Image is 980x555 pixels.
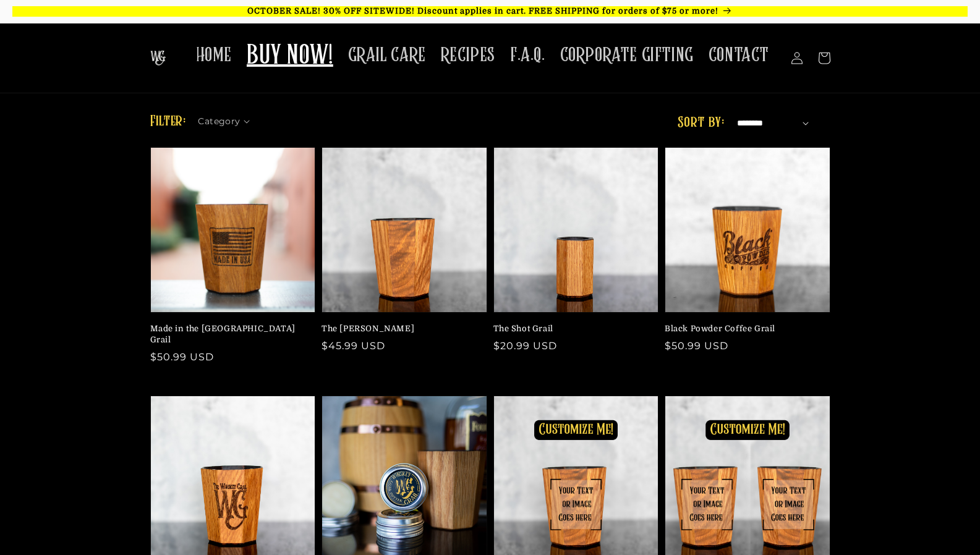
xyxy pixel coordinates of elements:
[341,36,433,75] a: GRAIL CARE
[150,51,166,66] img: The Whiskey Grail
[503,36,553,75] a: F.A.Q.
[510,43,545,67] span: F.A.Q.
[12,6,968,17] p: OCTOBER SALE! 30% OFF SITEWIDE! Discount applies in cart. FREE SHIPPING for orders of $75 or more!
[150,323,309,345] a: Made in the [GEOGRAPHIC_DATA] Grail
[441,43,495,67] span: RECIPES
[150,111,186,133] h2: Filter:
[189,36,239,75] a: HOME
[553,36,701,75] a: CORPORATE GIFTING
[196,43,232,67] span: HOME
[198,115,240,128] span: Category
[709,43,769,67] span: CONTACT
[348,43,426,67] span: GRAIL CARE
[433,36,503,75] a: RECIPES
[678,116,724,130] label: Sort by:
[239,32,341,81] a: BUY NOW!
[665,323,823,334] a: Black Powder Coffee Grail
[701,36,777,75] a: CONTACT
[198,112,257,125] summary: Category
[322,323,480,334] a: The [PERSON_NAME]
[560,43,694,67] span: CORPORATE GIFTING
[247,40,333,74] span: BUY NOW!
[493,323,652,334] a: The Shot Grail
